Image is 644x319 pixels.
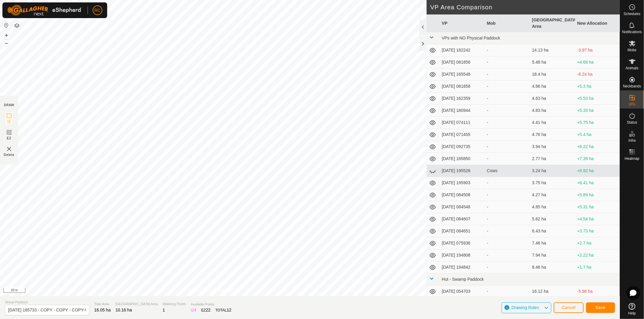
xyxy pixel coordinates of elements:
[487,83,527,90] div: -
[201,307,210,313] div: EZ
[487,252,527,258] div: -
[575,44,620,56] td: -3.97 ha
[439,81,484,93] td: [DATE] 081858
[628,48,636,52] span: Mobs
[620,301,644,317] a: Help
[439,249,484,261] td: [DATE] 194808
[163,308,165,312] span: 1
[194,308,197,312] span: 4
[530,14,575,32] th: [GEOGRAPHIC_DATA] Area
[487,204,527,210] div: -
[439,93,484,105] td: [DATE] 162359
[487,192,527,198] div: -
[191,307,196,313] div: IZ
[439,189,484,201] td: [DATE] 084508
[442,36,500,40] span: VPs with NO Physical Paddock
[530,213,575,225] td: 5.62 ha
[487,144,527,150] div: -
[439,14,484,32] th: VP
[530,201,575,213] td: 4.85 ha
[487,71,527,77] div: -
[575,189,620,201] td: +5.89 ha
[623,12,640,16] span: Schedules
[626,66,639,70] span: Animals
[3,32,10,39] button: +
[13,22,21,29] button: Map Layers
[487,95,527,102] div: -
[575,165,620,177] td: +6.92 ha
[487,59,527,65] div: -
[5,145,13,153] img: VP
[575,286,620,298] td: -5.96 ha
[530,249,575,261] td: 7.94 ha
[530,68,575,81] td: 18.4 ha
[575,153,620,165] td: +7.39 ha
[439,286,484,298] td: [DATE] 054703
[4,153,14,157] span: Delete
[530,44,575,56] td: 14.13 ha
[530,261,575,273] td: 8.46 ha
[554,302,584,313] button: Cancel
[3,39,10,47] button: –
[4,103,14,107] div: DRAW
[439,261,484,273] td: [DATE] 194842
[530,177,575,189] td: 3.75 ha
[487,228,527,234] div: -
[575,81,620,93] td: +5.3 ha
[439,141,484,153] td: [DATE] 092735
[439,129,484,141] td: [DATE] 071455
[163,302,186,307] span: Watering Points
[439,153,484,165] td: [DATE] 185850
[575,129,620,141] td: +5.4 ha
[575,225,620,237] td: +3.73 ha
[190,288,212,294] a: Privacy Policy
[575,68,620,81] td: -8.24 ha
[487,47,527,53] div: -
[439,165,484,177] td: [DATE] 195528
[575,201,620,213] td: +5.31 ha
[511,305,539,310] span: Drawing Rules
[439,68,484,81] td: [DATE] 165548
[627,121,637,124] span: Status
[575,56,620,68] td: +4.68 ha
[487,131,527,138] div: -
[530,117,575,129] td: 4.41 ha
[487,264,527,270] div: -
[219,288,237,294] a: Contact Us
[215,307,231,313] div: TOTAL
[562,305,576,310] span: Cancel
[442,277,484,282] span: Hut - Swamp Paddock
[575,249,620,261] td: +2.22 ha
[439,56,484,68] td: [DATE] 081856
[8,119,11,124] span: IZ
[530,141,575,153] td: 3.94 ha
[530,93,575,105] td: 4.63 ha
[5,300,89,305] span: Virtual Paddock
[7,5,83,16] img: Gallagher Logo
[94,308,111,312] span: 16.05 ha
[439,225,484,237] td: [DATE] 084651
[623,84,641,88] span: Neckbands
[439,213,484,225] td: [DATE] 084607
[487,119,527,126] div: -
[575,105,620,117] td: +5.33 ha
[575,14,620,32] th: New Allocation
[206,308,211,312] span: 22
[530,189,575,201] td: 4.27 ha
[487,156,527,162] div: -
[575,141,620,153] td: +6.22 ha
[530,165,575,177] td: 3.24 ha
[487,216,527,222] div: -
[7,136,11,141] span: EZ
[625,157,639,160] span: Heatmap
[575,237,620,249] td: +2.7 ha
[586,302,615,313] button: Save
[530,105,575,117] td: 4.83 ha
[575,93,620,105] td: +5.53 ha
[485,14,530,32] th: Mob
[116,308,132,312] span: 10.16 ha
[530,129,575,141] td: 4.76 ha
[487,180,527,186] div: -
[595,305,606,310] span: Save
[439,117,484,129] td: [DATE] 074111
